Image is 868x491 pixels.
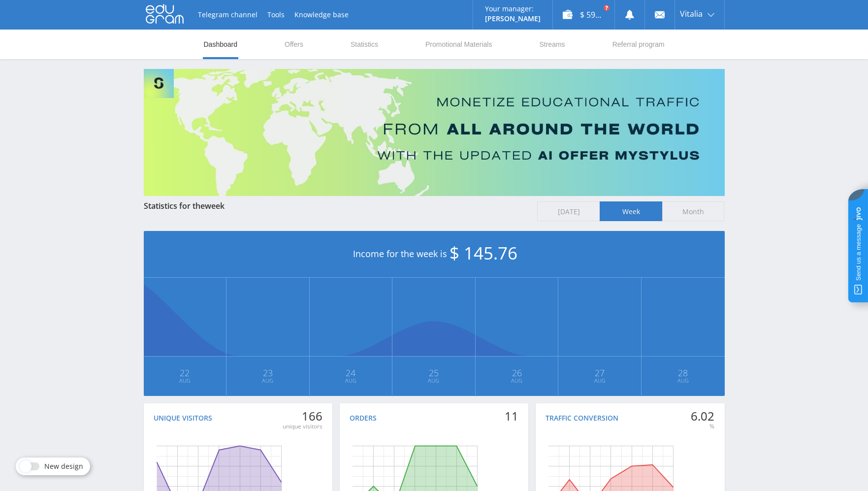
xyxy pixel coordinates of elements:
div: 166 [283,409,322,423]
span: 23 [227,369,309,377]
div: 6.02 [691,409,714,423]
span: Aug [227,377,309,385]
span: 28 [642,369,724,377]
span: New design [44,462,83,470]
div: Income for the week is [144,231,725,278]
a: Streams [538,30,566,59]
span: week [205,200,225,211]
div: Orders [350,414,377,422]
div: 11 [505,409,518,423]
a: Referral program [611,30,666,59]
div: % [691,423,714,430]
span: Aug [393,377,475,385]
span: Aug [642,377,724,385]
span: Aug [476,377,558,385]
img: Banner [144,69,725,196]
span: 24 [310,369,392,377]
span: 27 [559,369,641,377]
div: Statistics for the [144,201,528,210]
p: [PERSON_NAME] [485,15,541,23]
span: 26 [476,369,558,377]
div: Traffic conversion [546,414,618,422]
span: 22 [144,369,226,377]
div: unique visitors [283,423,322,430]
div: Unique visitors [154,414,212,422]
a: Dashboard [203,30,239,59]
a: Promotional Materials [424,30,493,59]
a: Statistics [350,30,379,59]
span: Aug [559,377,641,385]
span: $ 145.76 [450,241,517,264]
p: Your manager: [485,5,541,13]
span: Week [600,201,662,221]
span: Month [662,201,725,221]
span: [DATE] [537,201,600,221]
span: Aug [144,377,226,385]
span: Vitalia [680,10,703,18]
span: Aug [310,377,392,385]
span: 25 [393,369,475,377]
a: Offers [284,30,304,59]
